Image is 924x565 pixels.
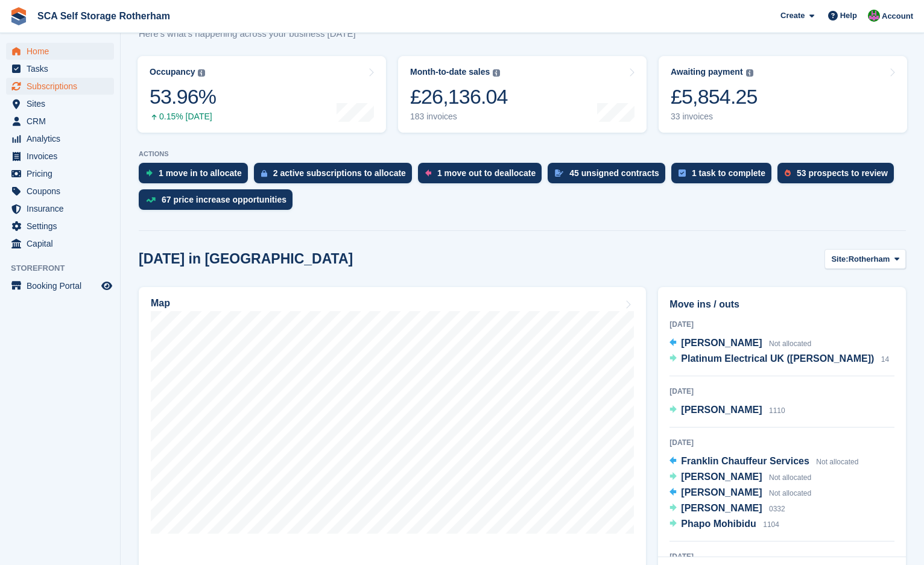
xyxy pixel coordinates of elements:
span: Pricing [27,165,99,182]
div: [DATE] [669,319,894,330]
a: menu [6,130,114,147]
div: Month-to-date sales [410,67,490,77]
a: Platinum Electrical UK ([PERSON_NAME]) 14 [669,352,889,367]
span: Coupons [27,183,99,200]
span: Invoices [27,148,99,165]
div: 183 invoices [410,112,508,122]
span: Analytics [27,130,99,147]
a: 1 task to complete [671,163,777,189]
span: [PERSON_NAME] [681,503,762,513]
a: menu [6,148,114,165]
span: 0332 [769,505,785,513]
span: 1104 [763,520,779,529]
span: Home [27,43,99,60]
span: Insurance [27,200,99,217]
span: 14 [881,355,889,364]
a: Preview store [100,279,114,293]
h2: Map [151,298,170,309]
a: Awaiting payment £5,854.25 33 invoices [659,56,907,133]
span: [PERSON_NAME] [681,472,762,482]
a: 45 unsigned contracts [548,163,671,189]
span: [PERSON_NAME] [681,338,762,348]
div: Occupancy [150,67,195,77]
img: active_subscription_to_allocate_icon-d502201f5373d7db506a760aba3b589e785aa758c864c3986d89f69b8ff3... [261,169,267,177]
p: Here's what's happening across your business [DATE] [139,27,368,41]
span: Account [882,10,913,22]
a: menu [6,277,114,294]
h2: [DATE] in [GEOGRAPHIC_DATA] [139,251,353,267]
span: Not allocated [769,473,811,482]
img: move_ins_to_allocate_icon-fdf77a2bb77ea45bf5b3d319d69a93e2d87916cf1d5bf7949dd705db3b84f3ca.svg [146,169,153,177]
span: Not allocated [816,458,858,466]
a: 2 active subscriptions to allocate [254,163,418,189]
a: [PERSON_NAME] 0332 [669,501,785,517]
span: Rotherham [849,253,890,265]
a: 1 move out to deallocate [418,163,548,189]
a: menu [6,235,114,252]
span: Booking Portal [27,277,99,294]
span: Phapo Mohibidu [681,519,756,529]
img: move_outs_to_deallocate_icon-f764333ba52eb49d3ac5e1228854f67142a1ed5810a6f6cc68b1a99e826820c5.svg [425,169,431,177]
a: [PERSON_NAME] Not allocated [669,336,811,352]
a: menu [6,165,114,182]
div: 1 move in to allocate [159,168,242,178]
span: Sites [27,95,99,112]
a: Month-to-date sales £26,136.04 183 invoices [398,56,647,133]
div: 1 task to complete [692,168,765,178]
a: menu [6,95,114,112]
a: Occupancy 53.96% 0.15% [DATE] [138,56,386,133]
img: prospect-51fa495bee0391a8d652442698ab0144808aea92771e9ea1ae160a38d050c398.svg [785,169,791,177]
span: [PERSON_NAME] [681,487,762,497]
img: task-75834270c22a3079a89374b754ae025e5fb1db73e45f91037f5363f120a921f8.svg [679,169,686,177]
a: 53 prospects to review [777,163,900,189]
img: price_increase_opportunities-93ffe204e8149a01c8c9dc8f82e8f89637d9d84a8eef4429ea346261dce0b2c0.svg [146,197,156,203]
div: 1 move out to deallocate [437,168,536,178]
img: icon-info-grey-7440780725fd019a000dd9b08b2336e03edf1995a4989e88bcd33f0948082b44.svg [746,69,753,77]
div: 53 prospects to review [797,168,888,178]
span: Capital [27,235,99,252]
span: Create [780,10,805,22]
a: 67 price increase opportunities [139,189,299,216]
a: [PERSON_NAME] Not allocated [669,470,811,485]
div: 33 invoices [671,112,758,122]
a: menu [6,218,114,235]
span: Subscriptions [27,78,99,95]
a: Franklin Chauffeur Services Not allocated [669,454,858,470]
img: contract_signature_icon-13c848040528278c33f63329250d36e43548de30e8caae1d1a13099fd9432cc5.svg [555,169,563,177]
span: Site: [831,253,848,265]
div: 53.96% [150,84,216,109]
img: Sarah Race [868,10,880,22]
p: ACTIONS [139,150,906,158]
div: 67 price increase opportunities [162,195,286,204]
span: Storefront [11,262,120,274]
a: menu [6,113,114,130]
h2: Move ins / outs [669,297,894,312]
a: menu [6,183,114,200]
img: icon-info-grey-7440780725fd019a000dd9b08b2336e03edf1995a4989e88bcd33f0948082b44.svg [493,69,500,77]
a: [PERSON_NAME] Not allocated [669,485,811,501]
button: Site: Rotherham [824,249,906,269]
a: Phapo Mohibidu 1104 [669,517,779,532]
span: CRM [27,113,99,130]
a: 1 move in to allocate [139,163,254,189]
span: Not allocated [769,339,811,348]
div: [DATE] [669,551,894,562]
div: £5,854.25 [671,84,758,109]
div: 2 active subscriptions to allocate [273,168,406,178]
span: Settings [27,218,99,235]
a: menu [6,60,114,77]
div: Awaiting payment [671,67,743,77]
a: SCA Self Storage Rotherham [33,6,175,26]
span: Platinum Electrical UK ([PERSON_NAME]) [681,353,874,364]
span: [PERSON_NAME] [681,405,762,415]
div: £26,136.04 [410,84,508,109]
a: [PERSON_NAME] 1110 [669,403,785,418]
span: Franklin Chauffeur Services [681,456,809,466]
div: [DATE] [669,437,894,448]
span: Not allocated [769,489,811,497]
span: Help [840,10,857,22]
span: 1110 [769,406,785,415]
span: Tasks [27,60,99,77]
img: icon-info-grey-7440780725fd019a000dd9b08b2336e03edf1995a4989e88bcd33f0948082b44.svg [198,69,205,77]
img: stora-icon-8386f47178a22dfd0bd8f6a31ec36ba5ce8667c1dd55bd0f319d3a0aa187defe.svg [10,7,28,25]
